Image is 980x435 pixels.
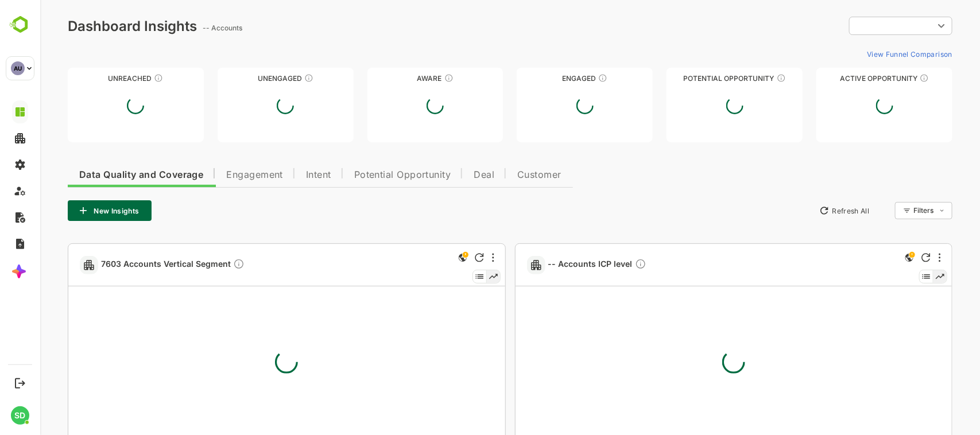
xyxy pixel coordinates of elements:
div: These accounts are warm, further nurturing would qualify them to MQAs [558,73,567,83]
div: ​ [809,15,912,36]
div: Refresh [435,253,444,262]
button: View Funnel Comparison [822,45,912,63]
button: New Insights [28,200,111,221]
div: Filters [872,200,912,221]
div: More [452,253,454,262]
span: -- Accounts ICP level [508,258,606,271]
div: More [898,253,901,262]
div: This is a global insight. Segment selection is not applicable for this view [416,251,429,266]
div: Description not present [595,258,606,271]
a: -- Accounts ICP levelDescription not present [508,258,611,271]
span: Intent [266,170,291,180]
span: 7603 Accounts Vertical Segment [61,258,204,271]
div: Filters [873,206,894,215]
span: Data Quality and Coverage [39,170,163,180]
img: BambooboxLogoMark.f1c84d78b4c51b1a7b5f700c9845e183.svg [6,14,35,36]
div: SD [11,406,29,425]
div: Potential Opportunity [626,74,762,83]
div: Engaged [477,74,613,83]
div: Unengaged [177,74,313,83]
div: These accounts have open opportunities which might be at any of the Sales Stages [880,73,889,83]
div: These accounts have not been engaged with for a defined time period [114,73,123,83]
div: Unreached [28,74,164,83]
span: Deal [433,170,454,180]
div: Dashboard Insights [28,18,157,34]
div: These accounts have just entered the buying cycle and need further nurturing [404,73,413,83]
div: Active Opportunity [776,74,912,83]
div: These accounts have not shown enough engagement and need nurturing [264,73,273,83]
div: Description not present [193,258,204,271]
div: These accounts are MQAs and can be passed on to Inside Sales [737,73,746,83]
div: This is a global insight. Segment selection is not applicable for this view [862,251,876,266]
button: Logout [12,375,28,391]
span: Customer [477,170,521,180]
span: Engagement [186,170,243,180]
a: 7603 Accounts Vertical SegmentDescription not present [61,258,209,271]
span: Potential Opportunity [314,170,411,180]
div: AU [11,61,25,75]
button: Refresh All [774,201,834,220]
ag: -- Accounts [162,24,206,32]
div: Refresh [881,253,890,262]
div: Aware [327,74,463,83]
